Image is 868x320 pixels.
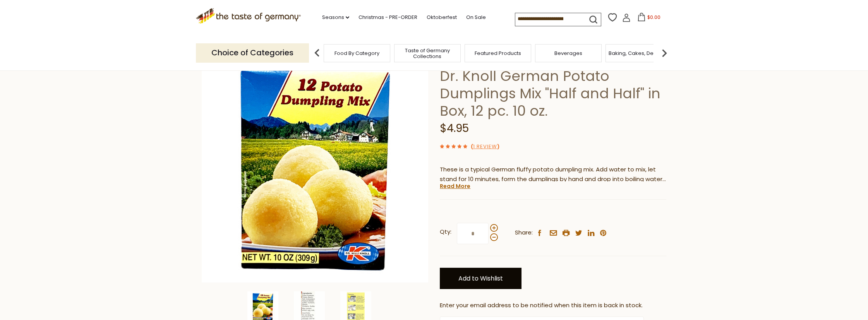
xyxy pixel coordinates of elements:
a: Read More [440,182,470,190]
a: Taste of Germany Collections [396,48,458,59]
div: Enter your email address to be notified when this item is back in stock. [440,301,666,310]
img: next arrow [657,45,672,61]
a: Beverages [554,50,582,56]
input: Qty: [457,223,489,244]
a: Oktoberfest [427,13,457,22]
a: Baking, Cakes, Desserts [609,50,669,56]
p: Choice of Categories [196,43,309,62]
img: Dr. Knoll German Potato Dumplings Mix "Half and Half" in Box, 12 pc. 10 oz. [202,56,428,282]
button: $0.00 [632,13,665,24]
a: Christmas - PRE-ORDER [359,13,417,22]
h1: Dr. Knoll German Potato Dumplings Mix "Half and Half" in Box, 12 pc. 10 oz. [440,67,666,120]
a: Food By Category [335,50,379,56]
span: ( ) [471,143,499,150]
a: Add to Wishlist [440,268,521,289]
a: On Sale [466,13,486,22]
strong: Qty: [440,227,451,237]
p: These is a typical German fluffy potato dumpling mix. Add water to mix, let stand for 10 minutes,... [440,165,666,184]
span: Share: [515,228,533,238]
span: $0.00 [647,14,660,21]
a: 1 Review [473,143,497,151]
a: Featured Products [475,50,521,56]
span: $4.95 [440,121,469,136]
img: previous arrow [309,45,325,61]
a: Seasons [322,13,349,22]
